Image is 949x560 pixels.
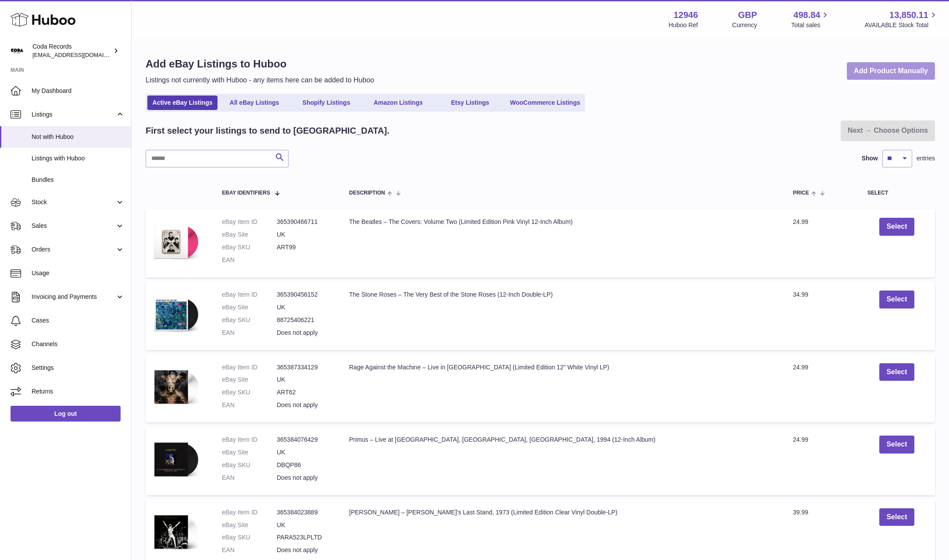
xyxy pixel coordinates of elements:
button: Select [879,218,914,236]
span: Invoicing and Payments [32,293,115,301]
span: Cases [32,316,125,325]
span: Orders [32,245,115,254]
dd: 365390456152 [277,291,332,299]
div: Coda Records [32,43,111,59]
span: Settings [32,364,125,372]
div: The Stone Roses – The Very Best of the Stone Roses (12-Inch Double-LP) [349,291,775,299]
a: Log out [11,406,121,422]
dd: UK [277,303,332,312]
span: Stock [32,198,115,206]
dd: 88725406221 [277,316,332,324]
dd: UK [277,376,332,384]
span: eBay Identifiers [222,190,270,196]
a: 13,850.11 AVAILABLE Stock Total [864,9,938,29]
button: Select [879,436,914,454]
img: $_1.PNG [154,508,198,556]
dd: Does not apply [277,546,332,554]
dt: EAN [222,474,277,482]
dd: Does not apply [277,474,332,482]
img: $_1.PNG [154,218,198,265]
strong: 12946 [674,9,698,21]
dt: eBay SKU [222,461,277,469]
p: Listings not currently with Huboo - any items here can be added to Huboo [146,75,374,85]
dd: 365384023889 [277,508,332,517]
img: $_1.PNG [154,436,198,483]
dt: eBay Site [222,521,277,529]
span: Description [349,190,385,196]
span: Listings with Huboo [32,154,125,163]
span: Returns [32,387,125,396]
span: Channels [32,340,125,348]
span: [EMAIL_ADDRESS][DOMAIN_NAME] [32,51,129,58]
h2: First select your listings to send to [GEOGRAPHIC_DATA]. [146,125,389,137]
img: haz@pcatmedia.com [11,44,24,57]
label: Show [862,154,878,163]
dt: eBay SKU [222,388,277,397]
dd: Does not apply [277,401,332,409]
dd: Does not apply [277,329,332,337]
dt: eBay SKU [222,243,277,252]
span: Bundles [32,176,125,184]
dt: eBay Item ID [222,436,277,444]
div: The Beatles – The Covers: Volume Two (Limited Edition Pink Vinyl 12-Inch Album) [349,218,775,226]
dt: eBay SKU [222,316,277,324]
dd: ART62 [277,388,332,397]
dd: PARA523LPLTD [277,533,332,542]
span: Listings [32,110,115,119]
span: Sales [32,222,115,230]
span: My Dashboard [32,87,125,95]
dd: UK [277,521,332,529]
span: 34.99 [793,291,808,298]
dt: EAN [222,329,277,337]
dd: 365384076429 [277,436,332,444]
img: $_1.PNG [154,363,198,411]
dt: eBay Item ID [222,508,277,517]
span: 24.99 [793,218,808,225]
dt: eBay SKU [222,533,277,542]
button: Select [879,363,914,381]
a: Active eBay Listings [147,96,218,110]
dt: eBay Item ID [222,291,277,299]
span: Usage [32,269,125,277]
dt: eBay Site [222,230,277,239]
a: Add Product Manually [847,62,935,80]
img: $_1.PNG [154,291,198,338]
div: [PERSON_NAME] – [PERSON_NAME]’s Last Stand, 1973 (Limited Edition Clear Vinyl Double-LP) [349,508,775,517]
span: 24.99 [793,436,808,443]
dd: 365390466711 [277,218,332,226]
span: 13,850.11 [889,9,928,21]
span: entries [917,154,935,163]
div: Huboo Ref [669,21,698,29]
dd: 365387334129 [277,363,332,372]
dt: eBay Item ID [222,218,277,226]
div: Rage Against the Machine – Live in [GEOGRAPHIC_DATA] (Limited Edition 12" White Vinyl LP) [349,363,775,372]
button: Select [879,291,914,308]
h1: Add eBay Listings to Huboo [146,57,374,71]
dt: eBay Item ID [222,363,277,372]
span: 39.99 [793,509,808,516]
dt: eBay Site [222,448,277,457]
dt: EAN [222,401,277,409]
a: Shopify Listings [291,96,361,110]
dt: EAN [222,546,277,554]
span: Price [793,190,809,196]
dd: DBQP86 [277,461,332,469]
strong: GBP [738,9,757,21]
div: Primus – Live at [GEOGRAPHIC_DATA], [GEOGRAPHIC_DATA], [GEOGRAPHIC_DATA], 1994 (12-Inch Album) [349,436,775,444]
a: All eBay Listings [219,96,289,110]
dt: EAN [222,256,277,264]
span: Total sales [791,21,830,29]
dd: UK [277,448,332,457]
a: WooCommerce Listings [507,96,583,110]
span: Not with Huboo [32,133,125,141]
dd: ART99 [277,243,332,252]
dt: eBay Site [222,376,277,384]
dt: eBay Site [222,303,277,312]
dd: UK [277,230,332,239]
button: Select [879,508,914,526]
div: Select [867,190,926,196]
a: 498.84 Total sales [791,9,830,29]
a: Amazon Listings [363,96,433,110]
span: AVAILABLE Stock Total [864,21,938,29]
a: Etsy Listings [435,96,505,110]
